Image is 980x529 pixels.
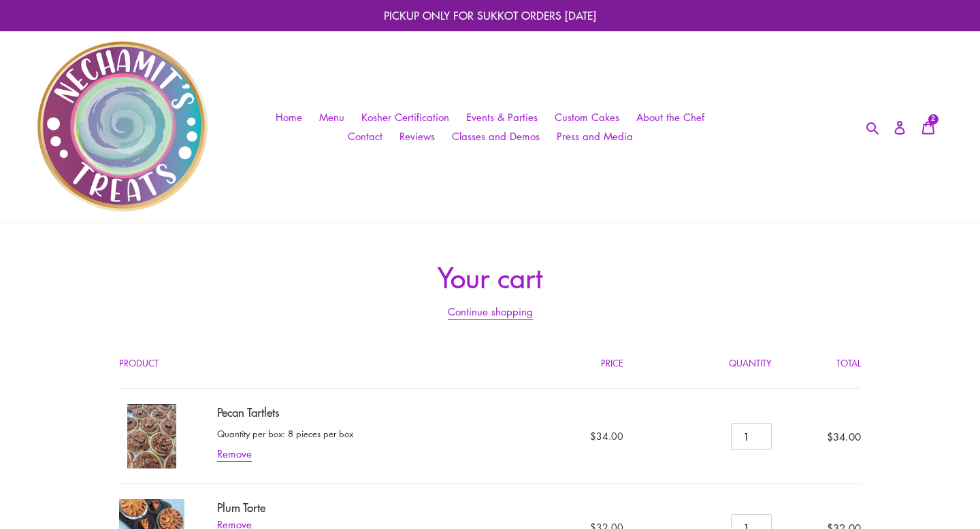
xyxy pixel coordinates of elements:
a: Remove Pecan Tartlets - 8 pieces per box [217,447,252,462]
ul: Product details [217,424,353,441]
a: Reviews [393,126,442,146]
a: Home [269,107,309,127]
span: Home [276,110,302,124]
th: Total [787,338,861,389]
a: Menu [312,107,351,127]
span: Kosher Certification [361,110,449,124]
a: About the Chef [630,107,711,127]
a: Plum Torte [217,499,265,515]
a: Events & Parties [459,107,544,127]
h1: Your cart [119,260,861,293]
span: Classes and Demos [452,129,540,143]
span: $34.00 [827,430,861,443]
span: Reviews [399,129,435,143]
span: Menu [319,110,344,124]
a: Custom Cakes [548,107,626,127]
a: Kosher Certification [355,107,456,127]
span: Contact [348,129,382,143]
th: Product [119,338,453,389]
a: Press and Media [550,126,640,146]
a: Classes and Demos [445,126,546,146]
span: Events & Parties [466,110,538,124]
span: Press and Media [557,129,633,143]
a: Pecan Tartlets [217,404,280,420]
span: About the Chef [636,110,704,124]
span: 2 [931,116,935,122]
a: Continue shopping [448,305,533,320]
img: Nechamit&#39;s Treats [37,41,208,211]
span: Custom Cakes [555,110,619,124]
a: Contact [341,126,389,146]
a: 2 [914,112,943,141]
th: Quantity [638,338,787,389]
li: Quantity per box: 8 pieces per box [217,427,353,441]
th: Price [453,338,639,389]
dd: $34.00 [468,429,624,443]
